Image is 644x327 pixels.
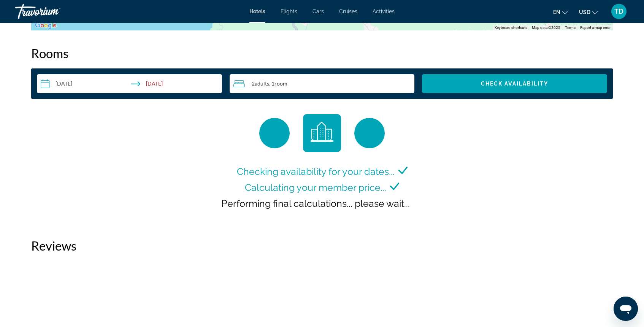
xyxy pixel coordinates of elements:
a: Cruises [339,8,357,14]
a: Flights [281,8,297,14]
a: Travorium [15,2,91,21]
img: Google [33,21,58,30]
span: en [553,9,560,15]
button: Travelers: 2 adults, 0 children [230,74,415,93]
div: Search widget [37,74,607,93]
a: Terms (opens in new tab) [565,25,576,30]
a: Cars [312,8,324,14]
span: Calculating your member price... [245,182,386,193]
button: Change currency [579,6,598,17]
button: Check-in date: Nov 21, 2025 Check-out date: Nov 26, 2025 [37,74,222,93]
h2: Reviews [31,238,613,253]
span: Adults [255,80,269,87]
a: Activities [373,8,395,14]
button: User Menu [609,3,629,19]
span: Checking availability for your dates... [237,166,395,177]
span: Room [274,80,287,87]
a: Report a map error [580,25,611,30]
span: USD [579,9,590,15]
span: 2 [252,81,269,87]
span: TD [614,8,623,15]
button: Keyboard shortcuts [495,25,527,30]
a: Hotels [249,8,265,14]
span: Performing final calculations... please wait... [221,198,410,209]
h2: Rooms [31,46,613,61]
span: , 1 [269,81,287,87]
button: Change language [553,6,568,17]
span: Map data ©2025 [532,25,560,30]
a: Open this area in Google Maps (opens a new window) [33,21,58,30]
span: Check Availability [481,81,549,87]
button: Check Availability [422,74,607,93]
iframe: Button to launch messaging window [614,297,638,321]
